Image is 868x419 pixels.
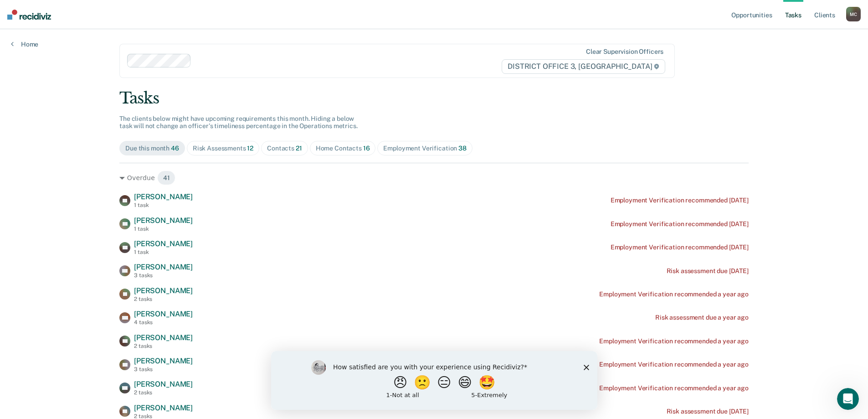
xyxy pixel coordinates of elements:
[611,197,749,204] div: Employment Verification recommended [DATE]
[193,145,253,152] div: Risk Assessments
[134,389,193,396] div: 2 tasks
[271,351,597,410] iframe: Survey by Kim from Recidiviz
[134,202,193,208] div: 1 task
[134,333,193,342] span: [PERSON_NAME]
[134,380,193,388] span: [PERSON_NAME]
[247,145,253,152] span: 12
[599,361,749,368] div: Employment Verification recommended a year ago
[134,310,193,318] span: [PERSON_NAME]
[383,145,466,152] div: Employment Verification
[599,337,749,345] div: Employment Verification recommended a year ago
[655,314,749,321] div: Risk assessment due a year ago
[611,243,749,251] div: Employment Verification recommended [DATE]
[134,286,193,295] span: [PERSON_NAME]
[134,216,193,225] span: [PERSON_NAME]
[134,249,193,255] div: 1 task
[458,145,467,152] span: 38
[296,145,302,152] span: 21
[837,388,859,410] iframe: Intercom live chat
[667,267,749,275] div: Risk assessment due [DATE]
[363,145,370,152] span: 16
[134,239,193,248] span: [PERSON_NAME]
[119,89,749,108] div: Tasks
[171,145,179,152] span: 46
[119,115,358,130] span: The clients below might have upcoming requirements this month. Hiding a below task will not chang...
[599,290,749,298] div: Employment Verification recommended a year ago
[134,357,193,365] span: [PERSON_NAME]
[846,7,861,21] button: MC
[134,403,193,412] span: [PERSON_NAME]
[134,343,193,349] div: 2 tasks
[7,10,51,20] img: Recidiviz
[134,296,193,302] div: 2 tasks
[846,7,861,21] div: M C
[267,145,302,152] div: Contacts
[316,145,370,152] div: Home Contacts
[134,366,193,372] div: 3 tasks
[134,226,193,232] div: 1 task
[157,171,176,185] span: 41
[611,220,749,228] div: Employment Verification recommended [DATE]
[134,263,193,271] span: [PERSON_NAME]
[667,408,749,415] div: Risk assessment due [DATE]
[11,40,38,48] a: Home
[586,48,663,56] div: Clear supervision officers
[134,272,193,279] div: 3 tasks
[134,319,193,326] div: 4 tasks
[125,145,179,152] div: Due this month
[599,384,749,392] div: Employment Verification recommended a year ago
[119,171,749,185] div: Overdue 41
[134,192,193,201] span: [PERSON_NAME]
[502,59,665,74] span: DISTRICT OFFICE 3, [GEOGRAPHIC_DATA]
